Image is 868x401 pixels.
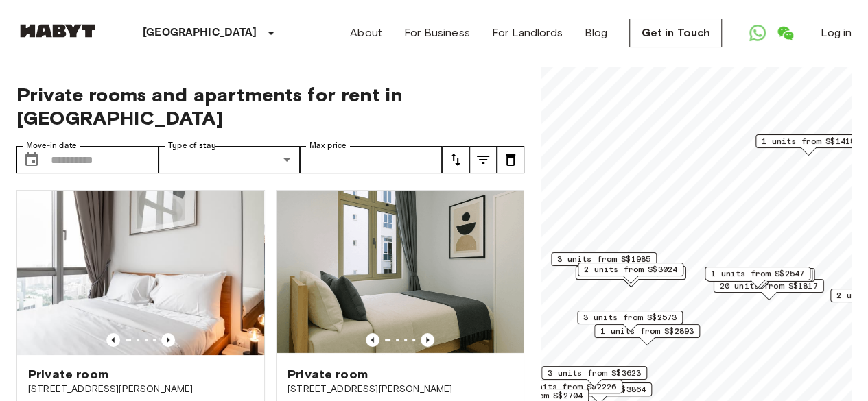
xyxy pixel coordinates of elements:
button: tune [442,146,469,173]
a: Open WeChat [771,19,799,47]
button: Previous image [106,333,120,347]
span: 3 units from S$3623 [548,367,641,379]
button: Previous image [161,333,175,347]
span: 1 units from S$1418 [762,135,855,147]
button: Previous image [421,333,434,347]
a: About [350,25,382,41]
span: [STREET_ADDRESS][PERSON_NAME] [28,382,253,396]
div: Map marker [578,263,683,284]
span: 1 units from S$2893 [600,325,694,337]
a: For Landlords [492,25,563,41]
label: Move-in date [26,140,77,151]
a: Open WhatsApp [744,19,771,47]
span: Private room [288,366,368,382]
button: Choose date [18,146,45,173]
p: [GEOGRAPHIC_DATA] [143,25,257,41]
span: [STREET_ADDRESS][PERSON_NAME] [288,382,513,396]
span: 3 units from S$1985 [557,253,650,265]
div: Map marker [713,279,823,300]
span: Private rooms and apartments for rent in [GEOGRAPHIC_DATA] [16,83,524,130]
img: Marketing picture of unit SG-01-113-001-05 [17,191,264,355]
a: Blog [585,25,608,41]
button: tune [469,146,497,173]
button: tune [497,146,524,173]
span: 2 units from S$3024 [584,263,677,276]
span: Private room [28,366,108,382]
label: Max price [309,140,347,151]
div: Map marker [705,267,810,288]
div: Map marker [575,266,685,287]
div: Map marker [707,268,812,289]
span: 20 units from S$1817 [719,280,817,292]
div: Map marker [594,324,700,345]
span: 3 units from S$2573 [583,311,677,324]
div: Map marker [577,311,683,332]
div: Map marker [517,380,622,401]
a: Log in [821,25,852,41]
span: 1 units from S$3864 [552,383,646,396]
div: Map marker [541,366,647,387]
div: Map marker [551,252,657,274]
a: Get in Touch [629,19,722,47]
div: Map marker [709,268,814,289]
div: Map marker [755,134,861,156]
button: Previous image [366,333,379,347]
img: Habyt [16,24,99,38]
a: For Business [404,25,470,41]
label: Type of stay [168,140,216,151]
span: 1 units from S$2547 [711,267,804,280]
img: Marketing picture of unit SG-01-001-025-01 [277,191,524,355]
